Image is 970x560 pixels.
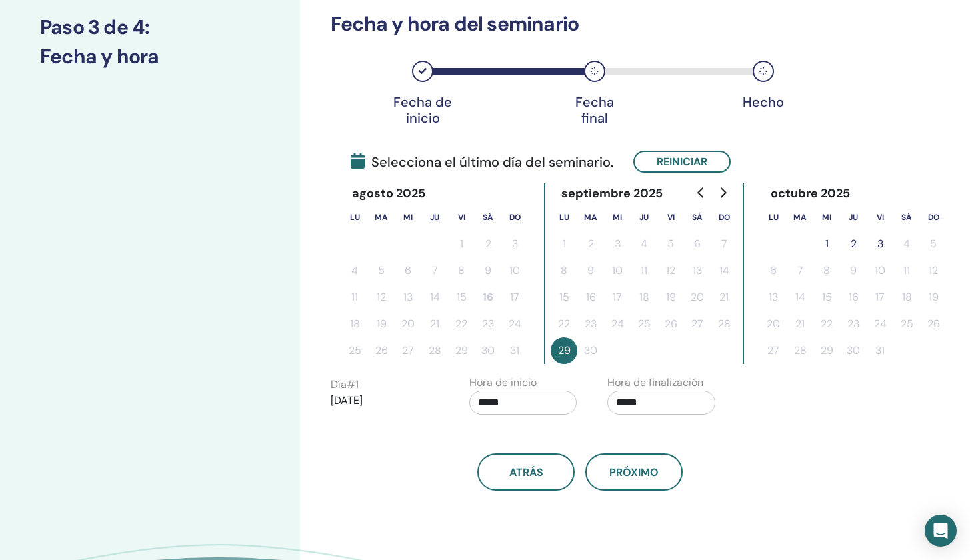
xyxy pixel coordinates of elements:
button: 18 [893,284,920,311]
button: 22 [448,311,475,337]
th: viernes [448,204,475,231]
button: 1 [448,231,475,257]
button: 17 [501,284,528,311]
th: domingo [711,204,737,231]
h3: Fecha y hora [40,45,260,69]
button: 14 [421,284,448,311]
button: 27 [760,337,787,364]
div: Fecha de inicio [389,94,456,126]
button: 5 [368,257,395,284]
button: 13 [395,284,421,311]
button: 20 [684,284,711,311]
button: 9 [577,257,604,284]
button: 18 [341,311,368,337]
button: 30 [577,337,604,364]
th: sábado [475,204,501,231]
button: 30 [840,337,867,364]
button: 12 [920,257,947,284]
button: 7 [421,257,448,284]
button: 2 [840,231,867,257]
button: 22 [551,311,577,337]
th: jueves [631,204,657,231]
span: próximo [609,465,659,479]
button: 5 [657,231,684,257]
button: 9 [840,257,867,284]
button: 21 [787,311,813,337]
button: 11 [893,257,920,284]
button: Go to next month [712,179,733,206]
button: 25 [893,311,920,337]
button: 16 [475,284,501,311]
button: 7 [787,257,813,284]
label: Hora de inicio [469,375,537,391]
th: martes [787,204,813,231]
th: miércoles [604,204,631,231]
button: 26 [368,337,395,364]
button: 21 [421,311,448,337]
button: 13 [684,257,711,284]
th: viernes [657,204,684,231]
button: 14 [711,257,737,284]
button: 27 [684,311,711,337]
button: 2 [475,231,501,257]
h3: Paso 3 de 4 : [40,15,260,39]
button: 4 [631,231,657,257]
button: 26 [920,311,947,337]
div: Fecha final [561,94,628,126]
div: septiembre 2025 [551,183,674,204]
button: próximo [585,453,683,491]
button: 25 [341,337,368,364]
button: 31 [501,337,528,364]
button: 28 [787,337,813,364]
span: Selecciona el último día del seminario. [351,152,613,172]
th: martes [368,204,395,231]
button: 24 [501,311,528,337]
th: lunes [341,204,368,231]
button: 6 [684,231,711,257]
button: 4 [341,257,368,284]
button: 19 [368,311,395,337]
button: 11 [631,257,657,284]
button: 12 [368,284,395,311]
button: 29 [813,337,840,364]
button: atrás [477,453,575,491]
button: 28 [421,337,448,364]
button: 10 [501,257,528,284]
button: 28 [711,311,737,337]
button: 19 [920,284,947,311]
th: viernes [867,204,893,231]
button: 4 [893,231,920,257]
button: 12 [657,257,684,284]
button: 17 [604,284,631,311]
button: 11 [341,284,368,311]
button: 14 [787,284,813,311]
button: 24 [867,311,893,337]
button: 10 [604,257,631,284]
button: 8 [551,257,577,284]
th: jueves [421,204,448,231]
button: 24 [604,311,631,337]
button: 27 [395,337,421,364]
button: 13 [760,284,787,311]
button: 1 [813,231,840,257]
button: 16 [577,284,604,311]
th: lunes [760,204,787,231]
button: 3 [604,231,631,257]
th: sábado [684,204,711,231]
button: 29 [551,337,577,364]
label: Día # 1 [331,377,359,393]
button: 21 [711,284,737,311]
button: 3 [867,231,893,257]
th: miércoles [395,204,421,231]
button: 23 [475,311,501,337]
button: 29 [448,337,475,364]
button: 23 [840,311,867,337]
span: atrás [509,465,543,479]
th: martes [577,204,604,231]
button: 5 [920,231,947,257]
button: 19 [657,284,684,311]
button: 23 [577,311,604,337]
button: 10 [867,257,893,284]
button: 17 [867,284,893,311]
div: agosto 2025 [341,183,437,204]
